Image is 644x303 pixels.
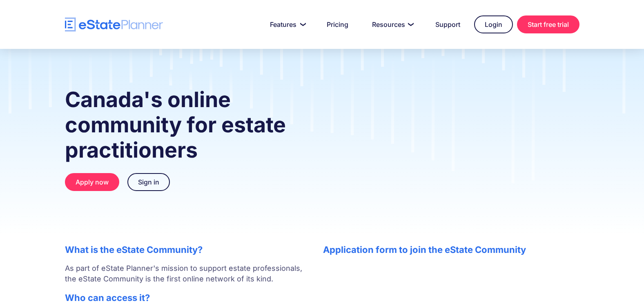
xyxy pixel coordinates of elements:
h2: Who can access it? [65,292,307,303]
a: Features [260,16,313,33]
h2: Application form to join the eState Community [323,244,579,255]
strong: Canada's online community for estate practitioners [65,87,286,163]
p: As part of eState Planner's mission to support estate professionals, the eState Community is the ... [65,263,307,284]
a: Apply now [65,173,119,191]
a: Support [426,16,470,33]
a: Pricing [317,16,358,33]
h2: What is the eState Community? [65,244,307,255]
a: Resources [362,16,421,33]
a: Login [474,15,513,33]
a: Sign in [127,173,170,191]
a: Start free trial [517,15,579,33]
a: home [65,18,163,32]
